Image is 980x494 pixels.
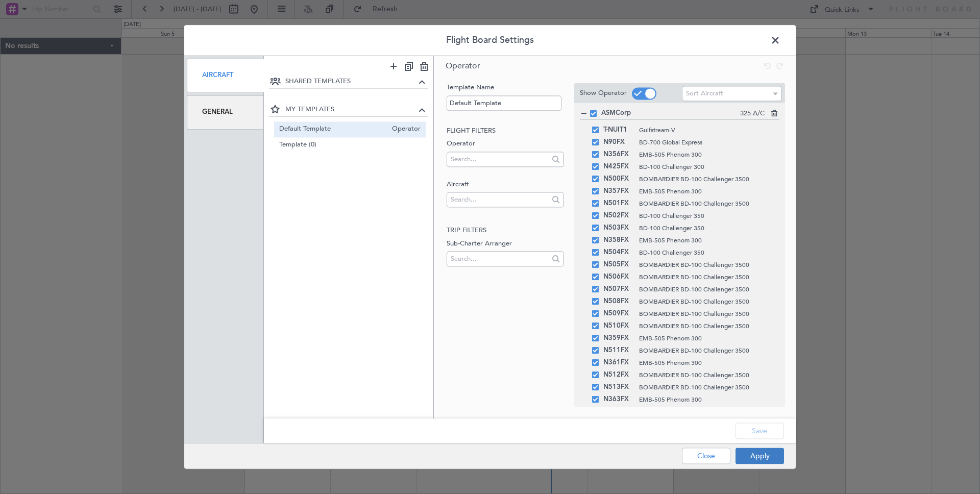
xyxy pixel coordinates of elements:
span: N505FX [603,259,634,271]
button: Apply [736,448,784,464]
span: N500FX [603,173,634,185]
input: Search... [451,192,546,207]
span: Operator [446,60,480,71]
span: T-NUIT1 [603,124,634,136]
span: BD-100 Challenger 350 [639,211,779,220]
span: N363FX [603,393,634,406]
label: Sub-Charter Arranger [447,239,563,249]
div: Aircraft [187,58,264,92]
span: BD-100 Challenger 300 [639,162,779,171]
span: N507FX [603,283,634,295]
span: 325 A/C [740,109,765,119]
span: N512FX [603,369,634,381]
span: N506FX [603,271,634,283]
span: Sort Aircraft [686,89,723,98]
header: Flight Board Settings [184,25,796,56]
h2: Trip filters [447,226,563,236]
span: N90FX [603,136,634,149]
span: N508FX [603,295,634,308]
span: Template (0) [279,140,421,151]
span: Default Template [279,124,387,135]
input: Search... [451,251,546,266]
span: BOMBARDIER BD-100 Challenger 3500 [639,273,779,282]
input: Search... [451,152,546,167]
label: Show Operator [580,88,627,98]
span: BD-100 Challenger 350 [639,224,779,233]
span: ASMCorp [601,109,740,119]
span: EMB-505 Phenom 300 [639,395,779,404]
span: N513FX [603,381,634,393]
span: MY TEMPLATES [285,105,416,115]
span: N510FX [603,320,634,332]
h2: Flight filters [447,126,563,136]
span: BOMBARDIER BD-100 Challenger 3500 [639,309,779,318]
span: BOMBARDIER BD-100 Challenger 3500 [639,383,779,392]
span: N364FX [603,406,634,418]
span: N511FX [603,344,634,357]
span: EMB-505 Phenom 300 [639,187,779,196]
span: EMB-505 Phenom 300 [639,334,779,343]
span: BOMBARDIER BD-100 Challenger 3500 [639,297,779,306]
span: N502FX [603,210,634,222]
span: BOMBARDIER BD-100 Challenger 3500 [639,322,779,331]
span: N359FX [603,332,634,344]
button: Close [682,448,730,464]
span: BOMBARDIER BD-100 Challenger 3500 [639,175,779,184]
span: Gulfstream-V [639,126,779,135]
span: BOMBARDIER BD-100 Challenger 3500 [639,285,779,294]
span: N358FX [603,234,634,246]
span: BD-700 Global Express [639,138,779,147]
span: EMB-505 Phenom 300 [639,236,779,245]
span: BOMBARDIER BD-100 Challenger 3500 [639,346,779,355]
span: N509FX [603,308,634,320]
span: N504FX [603,246,634,259]
span: SHARED TEMPLATES [285,77,416,87]
span: Operator [387,124,421,135]
span: N501FX [603,197,634,210]
div: General [187,95,264,130]
span: EMB-505 Phenom 300 [639,358,779,367]
span: EMB-505 Phenom 300 [639,150,779,159]
span: N361FX [603,357,634,369]
span: N503FX [603,222,634,234]
label: Aircraft [447,180,563,190]
span: BOMBARDIER BD-100 Challenger 3500 [639,260,779,269]
span: N425FX [603,161,634,173]
label: Operator [447,139,563,149]
span: BOMBARDIER BD-100 Challenger 3500 [639,199,779,208]
span: N357FX [603,185,634,197]
span: N356FX [603,149,634,161]
label: Template Name [447,83,563,93]
span: BOMBARDIER BD-100 Challenger 3500 [639,370,779,380]
span: BD-100 Challenger 350 [639,248,779,257]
